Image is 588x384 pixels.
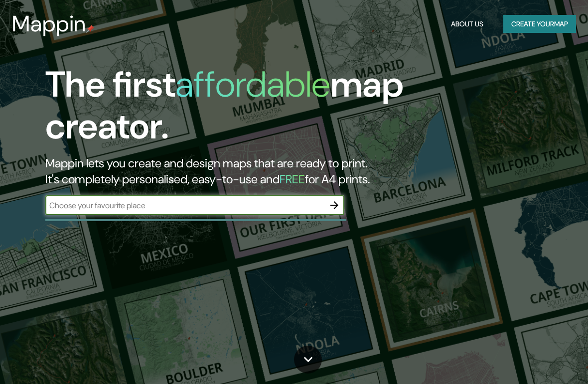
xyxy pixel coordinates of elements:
[280,171,305,187] h5: FREE
[86,25,94,33] img: mappin-pin
[45,64,516,155] h1: The first map creator.
[12,11,86,37] h3: Mappin
[45,200,324,211] input: Choose your favourite place
[447,15,487,33] button: About Us
[45,155,516,187] h2: Mappin lets you create and design maps that are ready to print. It's completely personalised, eas...
[175,61,330,108] h1: affordable
[503,15,576,33] button: Create yourmap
